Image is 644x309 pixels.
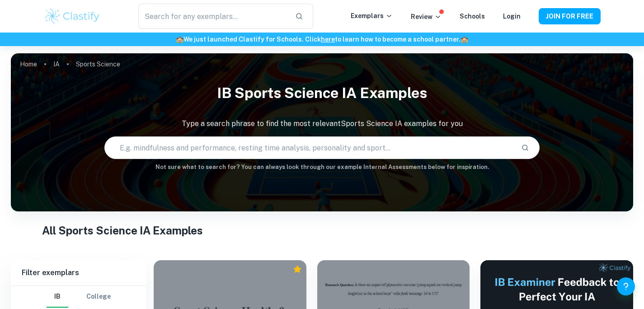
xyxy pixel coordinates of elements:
[321,36,335,43] a: here
[461,36,468,43] span: 🏫
[411,12,442,22] p: Review
[11,260,146,286] h6: Filter exemplars
[460,13,485,20] a: Schools
[617,277,635,295] button: Help and Feedback
[351,11,393,21] p: Exemplars
[176,36,183,43] span: 🏫
[20,58,37,70] a: Home
[2,34,642,44] h6: We just launched Clastify for Schools. Click to learn how to become a school partner.
[47,286,68,308] button: IB
[86,286,111,308] button: College
[539,8,601,24] button: JOIN FOR FREE
[53,58,60,70] a: IA
[11,118,633,129] p: Type a search phrase to find the most relevant Sports Science IA examples for you
[11,163,633,172] h6: Not sure what to search for? You can always look through our example Internal Assessments below f...
[76,59,120,69] p: Sports Science
[293,265,302,274] div: Premium
[42,222,602,239] h1: All Sports Science IA Examples
[138,4,287,29] input: Search for any exemplars...
[503,13,521,20] a: Login
[47,286,111,308] div: Filter type choice
[105,135,514,160] input: E.g. mindfulness and performance, resting time analysis, personality and sport...
[44,7,101,25] img: Clastify logo
[517,140,533,155] button: Search
[11,79,633,108] h1: IB Sports Science IA examples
